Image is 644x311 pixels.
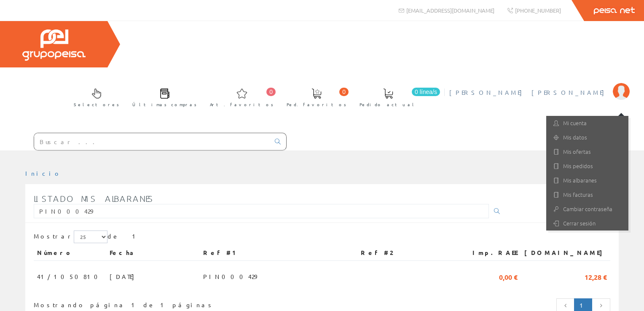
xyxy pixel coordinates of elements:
[22,29,86,61] img: Grupo Peisa
[34,231,107,243] label: Mostrar
[34,193,154,204] span: Listado mis albaranes
[37,269,103,284] span: 41/1050810
[34,231,610,245] div: de 1
[546,130,628,145] a: Mis datos
[515,7,561,14] span: [PHONE_NUMBER]
[360,100,417,109] span: Pedido actual
[203,269,257,284] span: PIN000429
[412,88,440,96] span: 0 línea/s
[200,245,357,260] th: Ref #1
[546,116,628,130] a: Mi cuenta
[25,169,61,177] a: Inicio
[132,100,197,109] span: Últimas compras
[449,81,630,89] a: [PERSON_NAME] [PERSON_NAME]
[546,145,628,159] a: Mis ofertas
[65,81,123,112] a: Selectores
[546,188,628,202] a: Mis facturas
[34,245,106,260] th: Número
[339,88,349,96] span: 0
[287,100,346,109] span: Ped. favoritos
[449,88,609,97] span: [PERSON_NAME] [PERSON_NAME]
[210,100,274,109] span: Art. favoritos
[357,245,458,260] th: Ref #2
[521,245,610,260] th: [DOMAIN_NAME]
[546,159,628,173] a: Mis pedidos
[34,298,267,309] div: Mostrando página 1 de 1 páginas
[546,216,628,231] a: Cerrar sesión
[266,88,276,96] span: 0
[546,202,628,216] a: Cambiar contraseña
[499,269,518,284] span: 0,00 €
[74,100,119,109] span: Selectores
[458,245,521,260] th: Imp.RAEE
[34,133,270,150] input: Buscar ...
[124,81,201,112] a: Últimas compras
[106,245,200,260] th: Fecha
[585,269,607,284] span: 12,28 €
[74,231,107,243] select: Mostrar
[546,173,628,188] a: Mis albaranes
[34,204,489,218] input: Introduzca parte o toda la referencia1, referencia2, número, fecha(dd/mm/yy) o rango de fechas(dd...
[406,7,494,14] span: [EMAIL_ADDRESS][DOMAIN_NAME]
[110,269,139,284] span: [DATE]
